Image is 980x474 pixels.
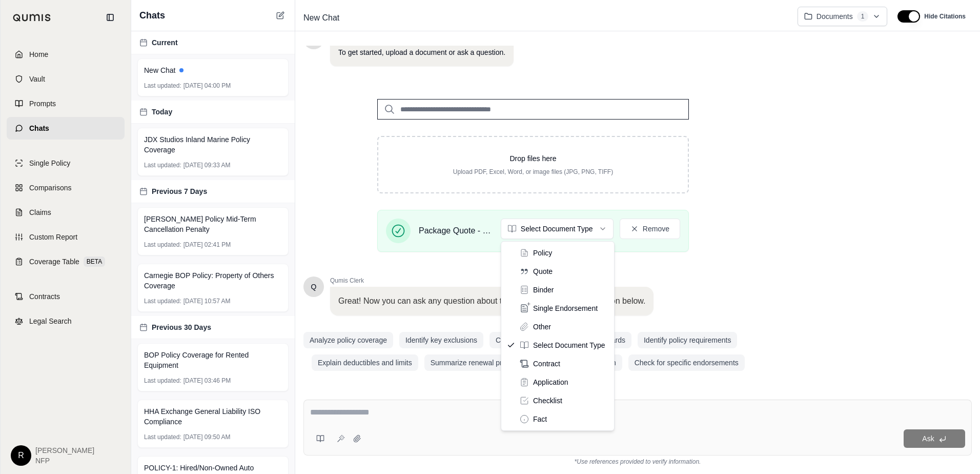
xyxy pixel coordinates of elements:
[533,322,551,332] span: Other
[533,285,554,295] span: Binder
[533,303,598,313] span: Single Endorsement
[533,414,547,424] span: Fact
[533,396,562,406] span: Checklist
[533,377,568,387] span: Application
[533,340,605,350] span: Select Document Type
[533,266,553,276] span: Quote
[533,359,560,369] span: Contract
[533,248,552,258] span: Policy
